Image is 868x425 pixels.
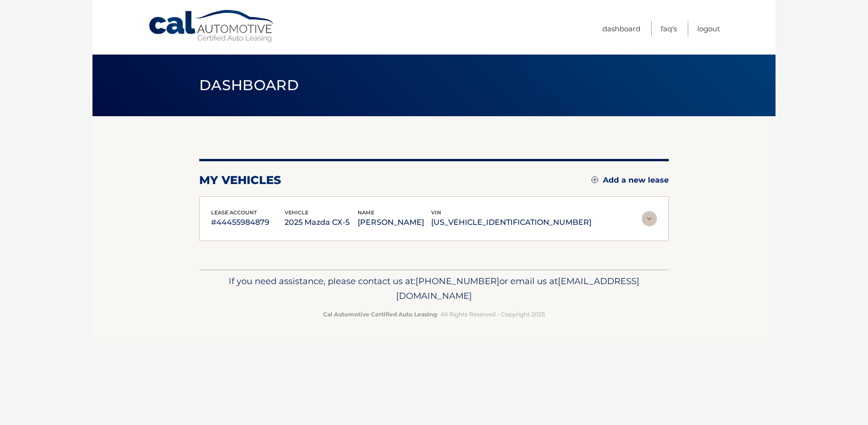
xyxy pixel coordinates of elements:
[358,216,431,229] p: [PERSON_NAME]
[323,311,437,318] strong: Cal Automotive Certified Auto Leasing
[416,276,499,286] span: [PHONE_NUMBER]
[591,176,669,185] a: Add a new lease
[285,209,308,216] span: vehicle
[211,209,257,216] span: lease account
[431,216,591,229] p: [US_VEHICLE_IDENTIFICATION_NUMBER]
[148,9,276,43] a: Cal Automotive
[199,76,299,94] span: Dashboard
[199,173,281,187] h2: my vehicles
[205,309,663,319] p: - All Rights Reserved - Copyright 2025
[697,21,720,37] a: Logout
[285,216,358,229] p: 2025 Mazda CX-5
[358,209,374,216] span: name
[602,21,640,37] a: Dashboard
[642,211,657,226] img: accordion-rest.svg
[205,274,663,304] p: If you need assistance, please contact us at: or email us at
[211,216,285,229] p: #44455984879
[431,209,441,216] span: vin
[591,176,598,183] img: add.svg
[661,21,677,37] a: FAQ's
